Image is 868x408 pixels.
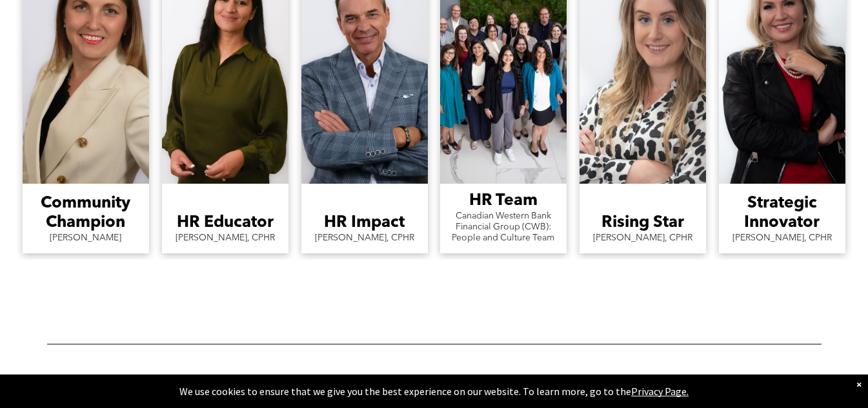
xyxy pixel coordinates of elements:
p: [PERSON_NAME] [50,233,121,244]
p: Canadian Western Bank Financial Group (CWB): People and Culture Team [447,211,560,244]
p: [PERSON_NAME], CPHR [593,233,692,244]
h3: Rising Star [601,213,684,233]
a: Privacy Page. [631,385,689,398]
h3: HR Team [469,191,538,211]
div: Dismiss notification [856,378,862,391]
h3: HR Impact [324,213,405,233]
p: [PERSON_NAME], CPHR [176,233,275,244]
h3: Strategic Innovator [725,194,839,233]
p: [PERSON_NAME], CPHR [732,233,832,244]
h3: HR Educator [177,213,274,233]
h3: Community Champion [29,194,143,233]
p: [PERSON_NAME], CPHR [315,233,414,244]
